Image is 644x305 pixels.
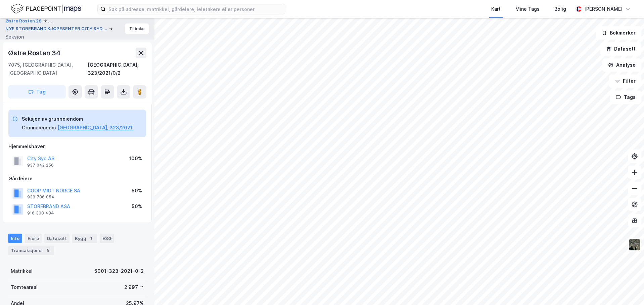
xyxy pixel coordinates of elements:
[57,124,133,132] button: [GEOGRAPHIC_DATA], 323/2021
[8,142,146,150] div: Hjemmelshaver
[11,267,33,275] div: Matrikkel
[11,283,38,291] div: Tomteareal
[554,5,566,13] div: Bolig
[8,61,88,77] div: 7075, [GEOGRAPHIC_DATA], [GEOGRAPHIC_DATA]
[22,124,56,132] div: Grunneiendom
[132,202,142,210] div: 50%
[132,187,142,195] div: 50%
[610,273,644,305] iframe: Chat Widget
[124,283,144,291] div: 2 997 ㎡
[8,48,62,58] div: Østre Rosten 34
[609,74,641,88] button: Filter
[88,61,146,77] div: [GEOGRAPHIC_DATA], 323/2021/0/2
[8,234,22,243] div: Info
[72,234,97,243] div: Bygg
[5,25,109,32] button: NYE STOREBRAND KJØPESENTER CITY SYD ...
[88,235,94,242] div: 1
[48,17,52,25] div: ...
[628,238,641,251] img: 9k=
[45,247,51,254] div: 5
[491,5,501,13] div: Kart
[584,5,623,13] div: [PERSON_NAME]
[27,210,54,216] div: 916 300 484
[27,194,54,200] div: 938 786 054
[106,4,285,14] input: Søk på adresse, matrikkel, gårdeiere, leietakere eller personer
[5,33,24,41] div: Seksjon
[600,42,641,56] button: Datasett
[129,155,142,163] div: 100%
[602,58,641,72] button: Analyse
[100,234,114,243] div: ESG
[22,115,133,123] div: Seksjon av grunneiendom
[125,23,149,34] button: Tilbake
[5,17,43,25] button: Østre Rosten 28
[8,175,146,183] div: Gårdeiere
[94,267,144,275] div: 5001-323-2021-0-2
[596,26,641,40] button: Bokmerker
[610,90,641,104] button: Tags
[8,85,66,99] button: Tag
[27,163,54,168] div: 937 042 256
[515,5,540,13] div: Mine Tags
[8,246,54,255] div: Transaksjoner
[25,234,42,243] div: Eiere
[44,234,70,243] div: Datasett
[11,3,81,15] img: logo.f888ab2527a4732fd821a326f86c7f29.svg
